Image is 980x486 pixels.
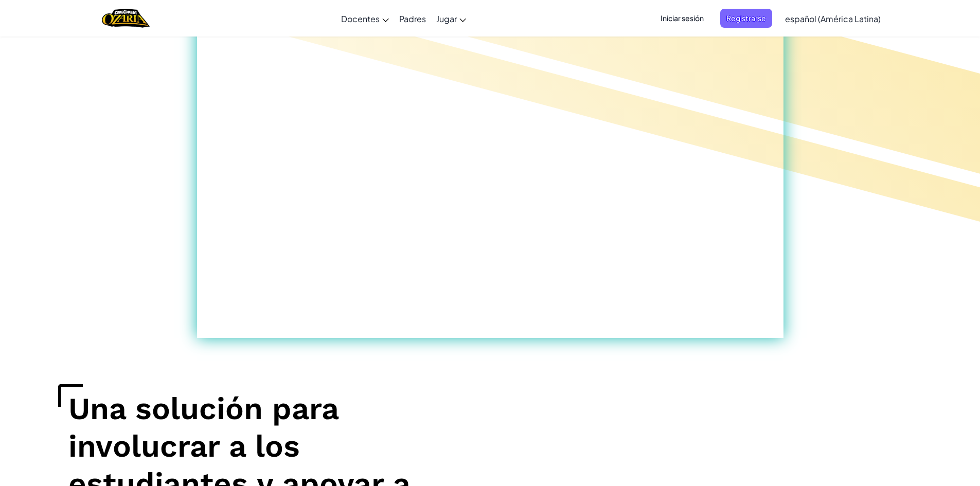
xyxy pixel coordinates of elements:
[720,9,772,28] button: Registrarse
[436,13,457,24] span: Jugar
[341,13,380,24] span: Docentes
[654,9,710,28] button: Iniciar sesión
[102,8,150,29] a: Ozaria by CodeCombat logo
[102,8,150,29] img: Home
[780,5,886,32] a: español (América Latina)
[394,5,431,32] a: Padres
[785,13,881,24] span: español (América Latina)
[197,8,783,338] iframe: Ozaria Classroom product overview video
[431,5,471,32] a: Jugar
[336,5,394,32] a: Docentes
